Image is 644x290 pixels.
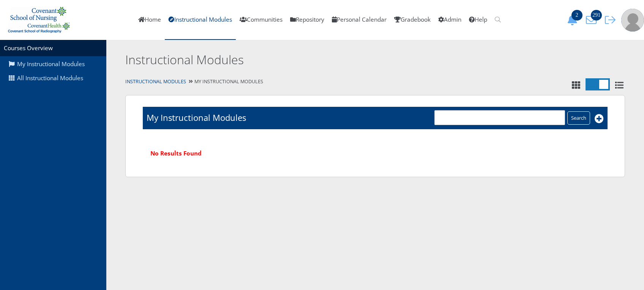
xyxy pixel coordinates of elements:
a: 2 [564,16,583,24]
h2: Instructional Modules [125,51,515,68]
a: Courses Overview [4,44,53,52]
span: 2 [571,10,582,21]
a: Instructional Modules [125,78,186,85]
button: 2 [564,14,583,25]
a: 291 [583,16,602,24]
i: Tile [570,81,582,89]
div: My Instructional Modules [106,76,644,87]
input: Search [567,111,590,125]
button: 291 [583,14,602,25]
img: user-profile-default-picture.png [621,9,644,32]
span: 291 [591,10,602,21]
h1: My Instructional Modules [147,112,246,124]
i: List [614,81,625,89]
i: Add New [595,114,604,123]
div: No Results Found [143,141,608,165]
